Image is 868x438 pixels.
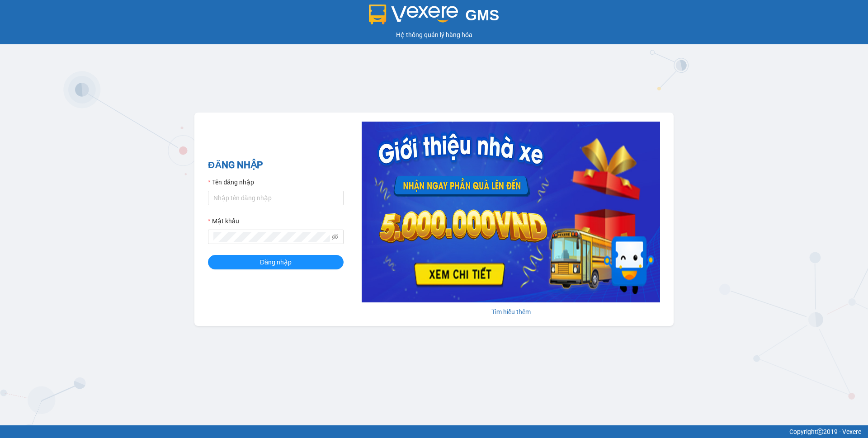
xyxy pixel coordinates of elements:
a: GMS [369,14,500,21]
label: Mật khẩu [208,216,239,226]
span: GMS [465,7,499,24]
span: copyright [817,429,823,435]
img: logo 2 [369,5,458,24]
h2: ĐĂNG NHẬP [208,158,344,173]
input: Tên đăng nhập [208,191,344,205]
span: eye-invisible [332,234,338,240]
div: Tìm hiểu thêm [362,307,660,317]
img: banner-0 [362,122,660,302]
span: Đăng nhập [260,257,292,267]
div: Copyright 2019 - Vexere [7,427,861,437]
button: Đăng nhập [208,255,344,269]
input: Mật khẩu [213,232,330,242]
label: Tên đăng nhập [208,177,254,187]
div: Hệ thống quản lý hàng hóa [2,30,866,40]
